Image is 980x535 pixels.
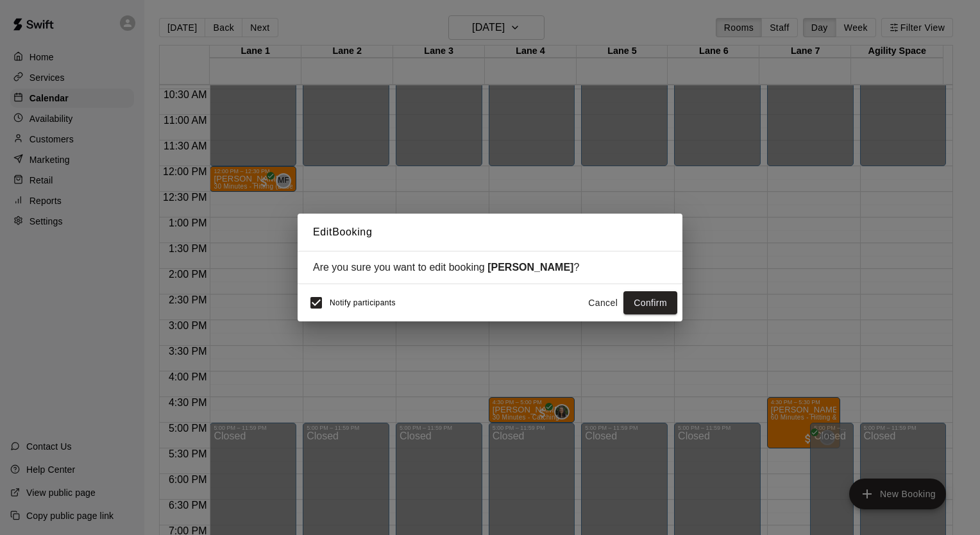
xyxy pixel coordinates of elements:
[487,262,573,273] strong: [PERSON_NAME]
[313,262,667,273] div: Are you sure you want to edit booking ?
[330,298,396,307] span: Notify participants
[298,214,682,251] h2: Edit Booking
[623,291,677,315] button: Confirm
[582,291,623,315] button: Cancel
